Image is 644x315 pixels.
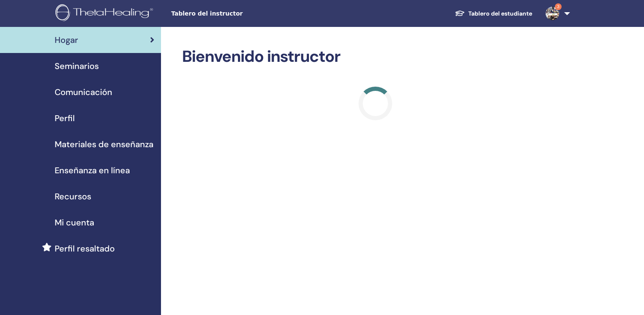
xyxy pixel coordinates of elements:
span: Enseñanza en línea [55,164,130,177]
h2: Bienvenido instructor [182,47,568,66]
span: Seminarios [55,60,99,72]
img: graduation-cap-white.svg [455,10,465,17]
a: Tablero del estudiante [448,6,539,21]
span: Perfil [55,112,75,124]
span: Perfil resaltado [55,242,115,255]
img: logo.png [55,4,156,23]
span: Hogar [55,34,78,46]
span: Mi cuenta [55,216,94,229]
span: Tablero del instructor [171,9,297,18]
img: default.jpg [546,7,559,20]
span: Recursos [55,190,91,203]
span: Comunicación [55,86,112,98]
span: 3 [555,3,562,10]
span: Materiales de enseñanza [55,138,153,151]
